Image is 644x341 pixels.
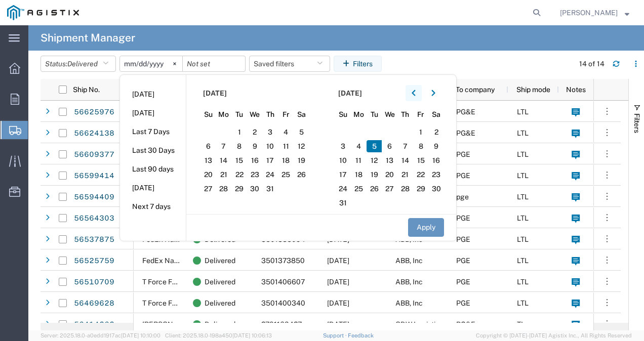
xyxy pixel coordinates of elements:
[395,299,423,307] span: ABB, Inc
[428,140,444,152] span: 9
[413,154,429,166] span: 15
[120,160,186,179] li: Last 90 days
[456,193,469,201] span: pge
[73,125,115,142] a: 56624138
[41,332,160,338] span: Server: 2025.18.0-a0edd1917ac
[294,168,309,181] span: 26
[278,168,294,181] span: 25
[382,109,397,120] span: We
[517,299,529,307] span: LTL
[428,109,444,120] span: Sa
[323,332,348,338] a: Support
[294,154,309,166] span: 19
[205,292,235,314] span: Delivered
[456,86,495,94] span: To company
[249,56,330,72] button: Saved filters
[261,320,302,328] span: 2701169427
[278,126,294,138] span: 4
[395,320,443,328] span: ODW Logistics
[336,197,351,209] span: 31
[120,197,186,216] li: Next 7 days
[456,320,475,328] span: PG&E
[517,193,529,201] span: LTL
[351,140,367,152] span: 4
[428,154,444,166] span: 16
[247,183,263,195] span: 30
[413,126,429,138] span: 1
[231,183,247,195] span: 29
[516,86,550,94] span: Ship mode
[367,109,382,120] span: Tu
[327,278,349,286] span: 08/15/2025
[428,183,444,195] span: 30
[351,168,367,181] span: 18
[205,250,235,271] span: Delivered
[205,271,235,292] span: Delivered
[73,104,115,120] a: 56625976
[397,183,413,195] span: 28
[428,126,444,138] span: 2
[397,109,413,120] span: Th
[456,257,470,265] span: PGE
[73,253,115,269] a: 56525759
[142,299,191,307] span: T Force Freight
[231,140,247,152] span: 8
[73,210,115,227] a: 56564303
[413,168,429,181] span: 22
[517,257,529,265] span: LTL
[231,109,247,120] span: Tu
[456,278,470,286] span: PGE
[41,25,135,51] h4: Shipment Manager
[294,126,309,138] span: 5
[67,60,98,68] span: Delivered
[278,140,294,152] span: 11
[73,168,115,184] a: 56599414
[397,154,413,166] span: 14
[517,172,529,180] span: LTL
[456,235,470,243] span: PGE
[73,189,115,205] a: 56594409
[456,129,475,137] span: PG&E
[278,109,294,120] span: Fr
[517,235,529,243] span: LTL
[367,154,382,166] span: 12
[413,183,429,195] span: 29
[183,56,245,71] input: Not set
[263,126,278,138] span: 3
[216,109,232,120] span: Mo
[200,154,216,166] span: 13
[327,257,349,265] span: 08/18/2025
[7,5,79,20] img: logo
[382,183,397,195] span: 27
[336,109,351,120] span: Su
[336,154,351,166] span: 10
[348,332,374,338] a: Feedback
[247,109,263,120] span: We
[263,154,278,166] span: 17
[231,126,247,138] span: 1
[367,140,382,152] span: 5
[476,331,632,340] span: Copyright © [DATE]-[DATE] Agistix Inc., All Rights Reserved
[408,218,444,237] button: Apply
[517,320,525,328] span: TL
[263,183,278,195] span: 31
[200,109,216,120] span: Su
[247,126,263,138] span: 2
[456,172,470,180] span: PGE
[120,85,186,104] li: [DATE]
[142,278,191,286] span: T Force Freight
[351,154,367,166] span: 11
[261,278,305,286] span: 3501406607
[263,168,278,181] span: 24
[203,88,227,99] span: [DATE]
[200,140,216,152] span: 6
[142,320,200,328] span: C.H. Robinson
[456,150,470,158] span: PGE
[165,332,272,338] span: Client: 2025.18.0-198a450
[73,274,115,290] a: 56510709
[120,56,182,71] input: Not set
[336,183,351,195] span: 24
[517,150,529,158] span: LTL
[247,140,263,152] span: 9
[73,232,115,248] a: 56537875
